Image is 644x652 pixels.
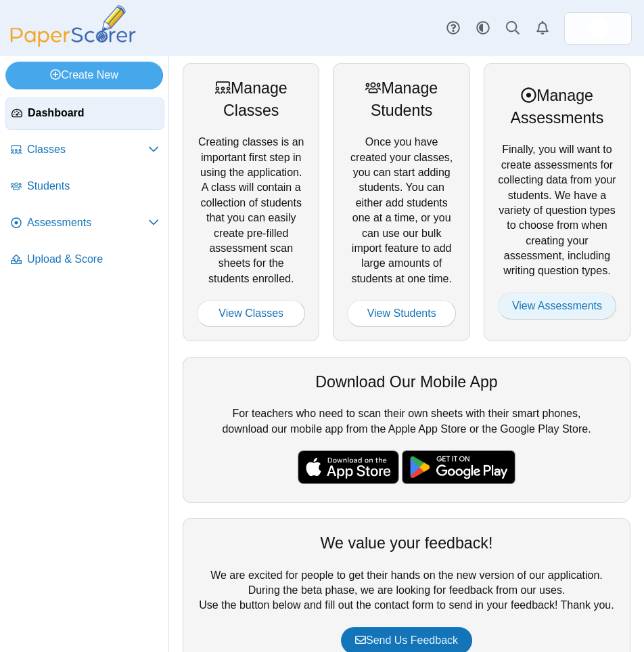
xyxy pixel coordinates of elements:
span: Send Us Feedback [355,634,458,646]
a: View Assessments [498,292,616,320]
div: Manage Assessments [498,85,616,129]
img: ps.hreErqNOxSkiDGg1 [587,18,609,39]
span: Classes [27,142,148,157]
div: Finally, you will want to create assessments for collecting data from your students. We have a va... [484,63,630,341]
div: We value your feedback! [197,532,616,554]
div: Manage Students [347,77,455,121]
div: For teachers who need to scan their own sheets with their smart phones, download our mobile app f... [183,357,630,503]
span: Assessments [27,215,148,230]
img: google-play-badge.png [402,450,515,484]
span: Upload & Score [27,252,159,267]
div: Download Our Mobile App [197,371,616,393]
span: Students [27,179,159,194]
img: PaperScorer [5,5,141,47]
span: Dashboard [28,106,158,121]
div: Manage Classes [197,77,305,121]
a: Students [5,171,164,203]
span: Micah Willis [587,18,609,39]
a: View Classes [197,300,305,327]
a: Classes [5,134,164,167]
div: Once you have created your classes, you can start adding students. You can either add students on... [333,63,469,341]
a: PaperScorer [5,37,141,49]
a: View Students [347,300,455,327]
a: Assessments [5,207,164,240]
a: ps.hreErqNOxSkiDGg1 [564,12,632,45]
a: Create New [5,62,163,89]
img: apple-store-badge.svg [298,450,399,484]
a: Upload & Score [5,244,164,276]
div: Creating classes is an important first step in using the application. A class will contain a coll... [183,63,319,341]
a: Dashboard [5,97,164,130]
a: Alerts [528,14,557,43]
